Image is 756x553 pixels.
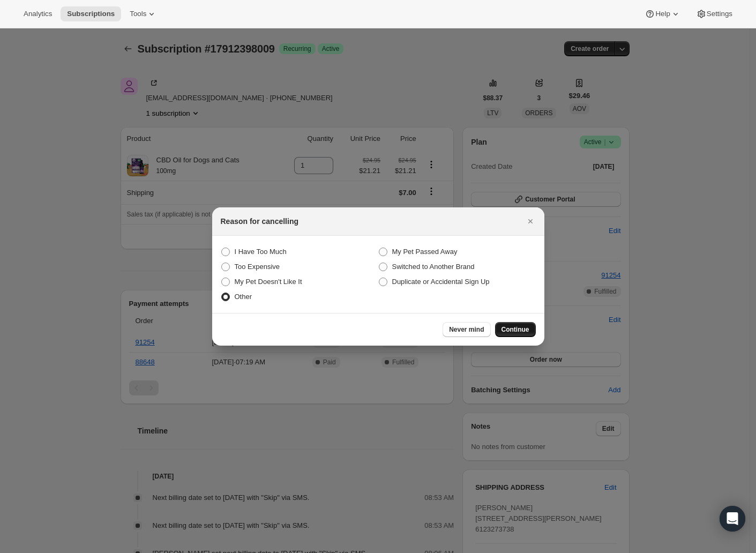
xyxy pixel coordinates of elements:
button: Never mind [443,322,490,337]
button: Continue [495,322,536,337]
button: Tools [123,6,163,21]
span: Tools [130,10,146,18]
button: Settings [690,6,739,21]
span: Analytics [24,10,52,18]
div: Open Intercom Messenger [720,506,745,532]
span: My Pet Passed Away [392,248,458,256]
button: Help [638,6,687,21]
span: Settings [707,10,732,18]
span: Help [655,10,670,18]
button: Close [523,214,538,229]
span: I Have Too Much [235,248,287,256]
h2: Reason for cancelling [221,216,298,227]
span: My Pet Doesn't Like It [235,278,302,286]
span: Other [235,293,252,301]
span: Duplicate or Accidental Sign Up [392,278,490,286]
span: Continue [501,325,529,334]
button: Subscriptions [61,6,121,21]
span: Subscriptions [67,10,115,18]
span: Switched to Another Brand [392,263,475,271]
button: Analytics [17,6,58,21]
span: Too Expensive [235,263,280,271]
span: Never mind [449,325,484,334]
